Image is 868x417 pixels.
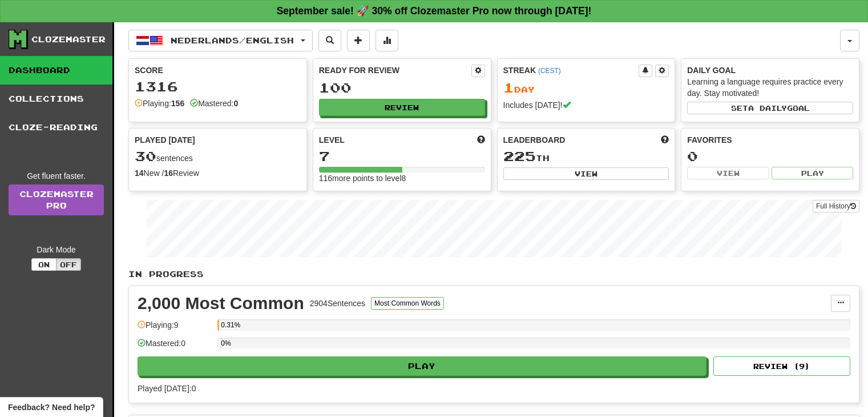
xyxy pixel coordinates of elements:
[319,173,485,184] div: 116 more points to level 8
[56,258,81,271] button: Off
[503,167,669,180] button: View
[138,319,212,338] div: Playing: 9
[190,98,238,109] div: Mastered:
[538,67,561,75] a: (CEST)
[233,99,238,108] strong: 0
[477,134,485,146] span: Score more points to level up
[135,149,301,164] div: sentences
[772,167,853,179] button: Play
[503,148,536,164] span: 225
[319,81,485,95] div: 100
[503,81,669,95] div: Day
[319,65,471,76] div: Ready for Review
[310,298,365,309] div: 2904 Sentences
[138,356,706,376] button: Play
[318,30,341,51] button: Search sentences
[319,149,485,163] div: 7
[813,200,859,212] button: Full History
[748,104,787,112] span: a daily
[687,76,853,99] div: Learning a language requires practice every day. Stay motivated!
[687,149,853,163] div: 0
[31,34,106,45] div: Clozemaster
[128,30,313,51] button: Nederlands/English
[347,30,370,51] button: Add sentence to collection
[135,148,156,164] span: 30
[8,402,95,413] span: Open feedback widget
[503,65,639,76] div: Streak
[171,35,294,45] span: Nederlands / English
[503,99,669,111] div: Includes [DATE]!
[277,5,592,17] strong: September sale! 🚀 30% off Clozemaster Pro now through [DATE]!
[135,65,301,76] div: Score
[376,30,398,51] button: More stats
[661,134,669,146] span: This week in points, UTC
[135,79,301,94] div: 1316
[9,185,104,215] a: ClozemasterPro
[503,79,514,95] span: 1
[164,169,173,178] strong: 16
[371,297,444,310] button: Most Common Words
[9,170,104,182] div: Get fluent faster.
[319,99,485,116] button: Review
[135,134,195,146] span: Played [DATE]
[9,244,104,255] div: Dark Mode
[138,295,304,312] div: 2,000 Most Common
[138,384,196,393] span: Played [DATE]: 0
[687,65,853,76] div: Daily Goal
[138,338,212,356] div: Mastered: 0
[687,134,853,146] div: Favorites
[713,356,850,376] button: Review (9)
[135,169,144,178] strong: 14
[128,268,859,280] p: In Progress
[503,134,566,146] span: Leaderboard
[135,98,184,109] div: Playing:
[687,102,853,114] button: Seta dailygoal
[687,167,769,179] button: View
[135,167,301,179] div: New / Review
[171,99,184,108] strong: 156
[31,258,56,271] button: On
[503,149,669,164] div: th
[319,134,345,146] span: Level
